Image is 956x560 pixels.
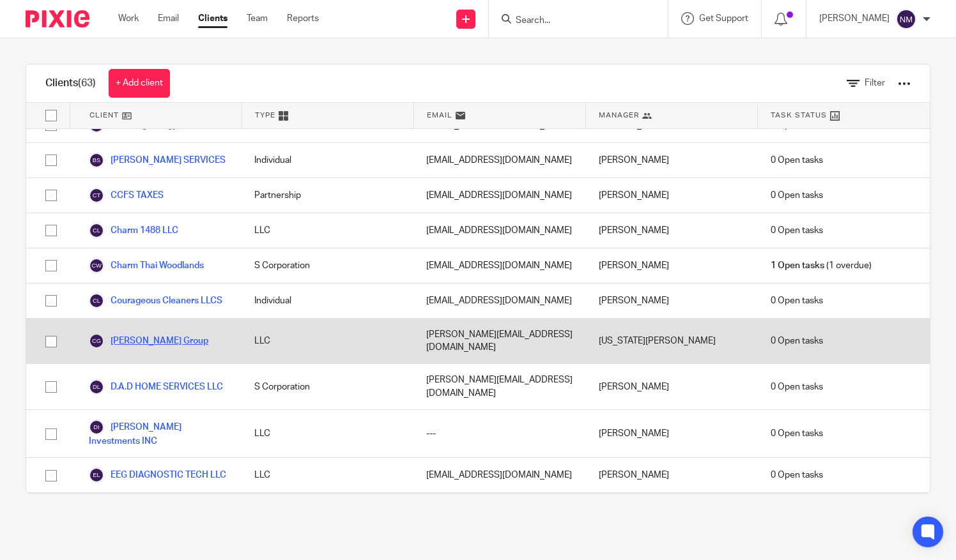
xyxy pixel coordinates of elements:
[586,178,758,213] div: [PERSON_NAME]
[771,224,823,237] span: 0 Open tasks
[413,248,585,283] div: [EMAIL_ADDRESS][DOMAIN_NAME]
[599,110,639,121] span: Manager
[89,467,104,483] img: svg%3E
[413,178,585,213] div: [EMAIL_ADDRESS][DOMAIN_NAME]
[771,335,823,347] span: 0 Open tasks
[586,248,758,283] div: [PERSON_NAME]
[242,410,413,457] div: LLC
[242,364,413,409] div: S Corporation
[771,110,827,121] span: Task Status
[819,12,890,25] p: [PERSON_NAME]
[242,458,413,492] div: LLC
[287,12,319,25] a: Reports
[89,333,104,349] img: svg%3E
[586,410,758,457] div: [PERSON_NAME]
[413,410,585,457] div: ---
[118,12,139,25] a: Work
[247,12,268,25] a: Team
[771,381,823,393] span: 0 Open tasks
[89,467,226,483] a: EEG DIAGNOSTIC TECH LLC
[413,319,585,364] div: [PERSON_NAME][EMAIL_ADDRESS][DOMAIN_NAME]
[771,259,824,272] span: 1 Open tasks
[242,284,413,318] div: Individual
[771,294,823,307] span: 0 Open tasks
[771,154,823,167] span: 0 Open tasks
[699,14,748,23] span: Get Support
[89,153,104,168] img: svg%3E
[89,379,104,395] img: svg%3E
[89,188,164,203] a: CCFS TAXES
[586,284,758,318] div: [PERSON_NAME]
[586,458,758,492] div: [PERSON_NAME]
[242,319,413,364] div: LLC
[413,284,585,318] div: [EMAIL_ADDRESS][DOMAIN_NAME]
[771,259,872,272] span: (1 overdue)
[89,153,226,168] a: [PERSON_NAME] SERVICES
[89,110,119,121] span: Client
[89,223,178,238] a: Charm 1488 LLC
[109,69,170,98] a: + Add client
[45,77,96,90] h1: Clients
[89,420,104,435] img: svg%3E
[89,258,204,273] a: Charm Thai Woodlands
[514,15,629,27] input: Search
[198,12,227,25] a: Clients
[427,110,452,121] span: Email
[89,333,208,349] a: [PERSON_NAME] Group
[896,9,916,29] img: svg%3E
[771,469,823,481] span: 0 Open tasks
[771,427,823,440] span: 0 Open tasks
[89,420,229,448] a: [PERSON_NAME] Investments INC
[26,10,89,27] img: Pixie
[771,189,823,202] span: 0 Open tasks
[586,143,758,178] div: [PERSON_NAME]
[242,248,413,283] div: S Corporation
[586,364,758,409] div: [PERSON_NAME]
[39,103,63,128] input: Select all
[158,12,179,25] a: Email
[242,143,413,178] div: Individual
[89,258,104,273] img: svg%3E
[865,79,885,87] span: Filter
[78,78,96,88] span: (63)
[586,319,758,364] div: [US_STATE][PERSON_NAME]
[413,364,585,409] div: [PERSON_NAME][EMAIL_ADDRESS][DOMAIN_NAME]
[242,213,413,248] div: LLC
[586,213,758,248] div: [PERSON_NAME]
[242,178,413,213] div: Partnership
[413,213,585,248] div: [EMAIL_ADDRESS][DOMAIN_NAME]
[89,293,222,308] a: Courageous Cleaners LLCS
[89,188,104,203] img: svg%3E
[255,110,275,121] span: Type
[413,143,585,178] div: [EMAIL_ADDRESS][DOMAIN_NAME]
[89,223,104,238] img: svg%3E
[89,293,104,308] img: svg%3E
[413,458,585,492] div: [EMAIL_ADDRESS][DOMAIN_NAME]
[89,379,223,395] a: D.A.D HOME SERVICES LLC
